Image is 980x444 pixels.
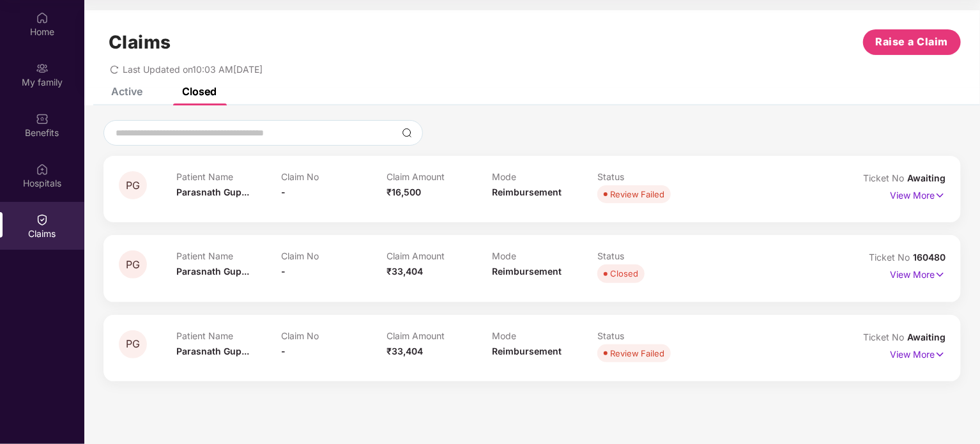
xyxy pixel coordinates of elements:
[597,250,703,261] p: Status
[282,330,387,341] p: Claim No
[182,85,217,98] div: Closed
[863,172,907,183] span: Ticket No
[110,64,119,75] span: redo
[907,172,946,183] span: Awaiting
[387,330,492,341] p: Claim Amount
[126,259,140,270] span: PG
[402,128,412,138] img: svg+xml;base64,PHN2ZyBpZD0iU2VhcmNoLTMyeDMyIiB4bWxucz0iaHR0cDovL3d3dy53My5vcmcvMjAwMC9zdmciIHdpZH...
[387,250,492,261] p: Claim Amount
[126,180,140,191] span: PG
[597,171,703,182] p: Status
[36,112,49,125] img: svg+xml;base64,PHN2ZyBpZD0iQmVuZWZpdHMiIHhtbG5zPSJodHRwOi8vd3d3LnczLm9yZy8yMDAwL3N2ZyIgd2lkdGg9Ij...
[282,187,286,197] span: -
[176,346,249,356] span: Parasnath Gup...
[123,64,263,75] span: Last Updated on 10:03 AM[DATE]
[387,346,423,356] span: ₹33,404
[176,266,249,277] span: Parasnath Gup...
[126,339,140,349] span: PG
[492,346,562,356] span: Reimbursement
[176,171,282,182] p: Patient Name
[890,185,946,203] p: View More
[610,347,664,360] div: Review Failed
[36,163,49,176] img: svg+xml;base64,PHN2ZyBpZD0iSG9zcGl0YWxzIiB4bWxucz0iaHR0cDovL3d3dy53My5vcmcvMjAwMC9zdmciIHdpZHRoPS...
[907,332,946,342] span: Awaiting
[935,348,946,362] img: svg+xml;base64,PHN2ZyB4bWxucz0iaHR0cDovL3d3dy53My5vcmcvMjAwMC9zdmciIHdpZHRoPSIxNyIgaGVpZ2h0PSIxNy...
[387,187,421,197] span: ₹16,500
[610,267,638,280] div: Closed
[36,11,49,24] img: svg+xml;base64,PHN2ZyBpZD0iSG9tZSIgeG1sbnM9Imh0dHA6Ly93d3cudzMub3JnLzIwMDAvc3ZnIiB3aWR0aD0iMjAiIG...
[387,171,492,182] p: Claim Amount
[935,268,946,282] img: svg+xml;base64,PHN2ZyB4bWxucz0iaHR0cDovL3d3dy53My5vcmcvMjAwMC9zdmciIHdpZHRoPSIxNyIgaGVpZ2h0PSIxNy...
[176,187,249,197] span: Parasnath Gup...
[282,266,286,277] span: -
[610,188,664,201] div: Review Failed
[111,85,142,98] div: Active
[282,171,387,182] p: Claim No
[492,330,597,341] p: Mode
[492,250,597,261] p: Mode
[387,266,423,277] span: ₹33,404
[597,330,703,341] p: Status
[863,332,907,342] span: Ticket No
[36,213,49,226] img: svg+xml;base64,PHN2ZyBpZD0iQ2xhaW0iIHhtbG5zPSJodHRwOi8vd3d3LnczLm9yZy8yMDAwL3N2ZyIgd2lkdGg9IjIwIi...
[176,250,282,261] p: Patient Name
[913,252,946,263] span: 160480
[109,31,171,53] h1: Claims
[890,264,946,282] p: View More
[176,330,282,341] p: Patient Name
[935,188,946,203] img: svg+xml;base64,PHN2ZyB4bWxucz0iaHR0cDovL3d3dy53My5vcmcvMjAwMC9zdmciIHdpZHRoPSIxNyIgaGVpZ2h0PSIxNy...
[863,29,961,55] button: Raise a Claim
[890,344,946,362] p: View More
[36,62,49,75] img: svg+xml;base64,PHN2ZyB3aWR0aD0iMjAiIGhlaWdodD0iMjAiIHZpZXdCb3g9IjAgMCAyMCAyMCIgZmlsbD0ibm9uZSIgeG...
[492,171,597,182] p: Mode
[492,266,562,277] span: Reimbursement
[492,187,562,197] span: Reimbursement
[876,34,949,50] span: Raise a Claim
[282,346,286,356] span: -
[869,252,913,263] span: Ticket No
[282,250,387,261] p: Claim No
